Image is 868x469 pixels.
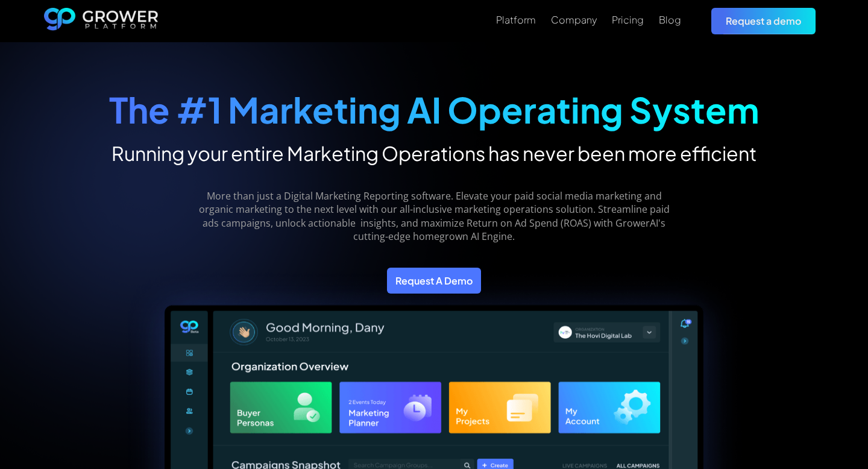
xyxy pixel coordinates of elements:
div: Pricing [612,14,644,25]
a: Company [551,13,597,27]
a: Pricing [612,13,644,27]
a: Request A Demo [387,268,481,294]
h2: Running your entire Marketing Operations has never been more efficient [109,141,759,165]
a: Blog [659,13,681,27]
a: Request a demo [711,8,816,34]
div: Platform [496,14,536,25]
a: Platform [496,13,536,27]
p: More than just a Digital Marketing Reporting software. Elevate your paid social media marketing a... [192,189,676,244]
div: Blog [659,14,681,25]
div: Company [551,14,597,25]
a: home [44,8,159,34]
strong: The #1 Marketing AI Operating System [109,87,759,131]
